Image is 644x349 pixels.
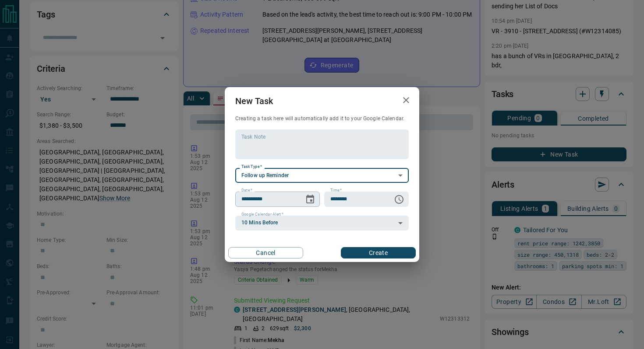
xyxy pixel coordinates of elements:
[235,115,409,122] p: Creating a task here will automatically add it to your Google Calendar.
[241,188,252,193] label: Date
[301,191,319,208] button: Choose date, selected date is Aug 13, 2025
[390,191,408,208] button: Choose time, selected time is 6:00 AM
[341,247,416,258] button: Create
[225,87,283,115] h2: New Task
[228,247,303,258] button: Cancel
[235,216,409,230] div: 10 Mins Before
[241,164,262,170] label: Task Type
[235,168,409,183] div: Follow up Reminder
[330,188,342,193] label: Time
[241,212,283,217] label: Google Calendar Alert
